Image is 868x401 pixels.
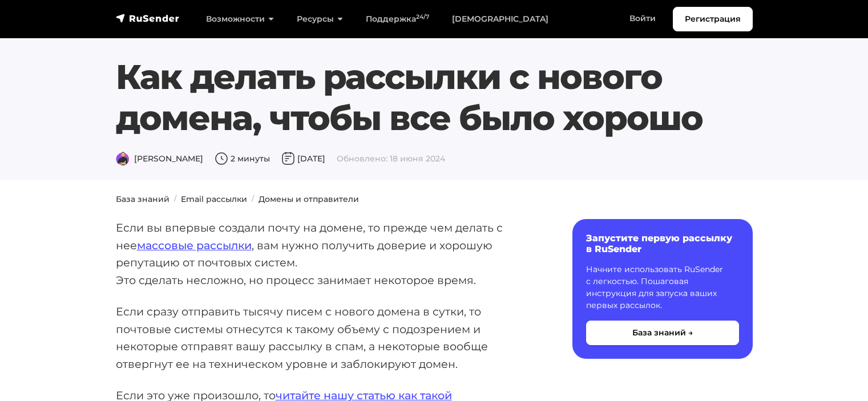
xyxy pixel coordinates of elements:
nav: breadcrumb [109,193,760,205]
button: База знаний → [586,321,739,345]
span: [DATE] [281,153,325,164]
p: Начните использовать RuSender с легкостью. Пошаговая инструкция для запуска ваших первых рассылок. [586,264,739,311]
h6: Запустите первую рассылку в RuSender [586,233,739,254]
a: Домены и отправители [259,194,359,204]
a: Email рассылки [181,194,247,204]
span: Обновлено: 18 июня 2024 [337,153,445,164]
img: Время чтения [215,152,228,165]
a: Поддержка24/7 [354,7,441,31]
p: Если сразу отправить тысячу писем с нового домена в сутки, то почтовые системы отнесутся к такому... [116,303,536,373]
span: 2 минуты [215,153,270,164]
a: База знаний [116,194,169,204]
a: Запустите первую рассылку в RuSender Начните использовать RuSender с легкостью. Пошаговая инструк... [572,219,753,359]
a: Возможности [195,7,285,31]
a: Ресурсы [285,7,354,31]
img: Дата публикации [281,152,295,165]
a: [DEMOGRAPHIC_DATA] [441,7,560,31]
sup: 24/7 [416,13,429,21]
a: массовые рассылки [137,238,252,252]
span: [PERSON_NAME] [116,153,203,164]
h1: Как делать рассылки с нового домена, чтобы все было хорошо [116,56,753,139]
p: Если вы впервые создали почту на домене, то прежде чем делать с нее , вам нужно получить доверие ... [116,219,536,289]
img: RuSender [116,13,180,24]
a: Регистрация [673,7,753,31]
a: Войти [618,7,667,30]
